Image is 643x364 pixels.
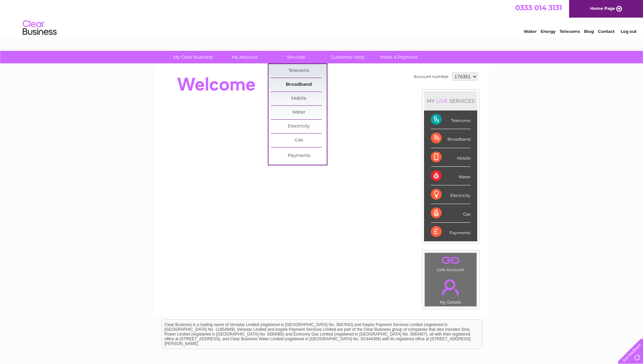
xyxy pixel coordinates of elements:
[431,167,470,185] div: Water
[431,204,470,223] div: Gas
[541,29,556,34] a: Energy
[431,148,470,167] div: Mobile
[524,29,537,34] a: Water
[431,223,470,241] div: Payments
[271,106,327,119] a: Water
[424,274,477,307] td: My Details
[431,185,470,204] div: Electricity
[515,3,562,12] a: 0333 014 3131
[320,51,376,63] a: Customer Help
[621,29,637,34] a: Log out
[598,29,615,34] a: Contact
[271,149,327,163] a: Payments
[424,91,477,110] div: MY SERVICES
[412,71,450,82] td: Account number
[165,51,221,63] a: My Clear Business
[271,92,327,105] a: Mobile
[271,120,327,133] a: Electricity
[22,18,57,38] img: logo.png
[431,110,470,129] div: Telecoms
[584,29,594,34] a: Blog
[426,255,475,266] a: .
[217,51,273,63] a: My Account
[426,275,475,299] a: .
[424,252,477,274] td: Link Account
[271,134,327,147] a: Gas
[431,129,470,148] div: Broadband
[268,51,324,63] a: Services
[162,4,482,33] div: Clear Business is a trading name of Verastar Limited (registered in [GEOGRAPHIC_DATA] No. 3667643...
[271,64,327,78] a: Telecoms
[560,29,580,34] a: Telecoms
[271,78,327,92] a: Broadband
[371,51,427,63] a: Make A Payment
[435,98,449,104] div: LIVE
